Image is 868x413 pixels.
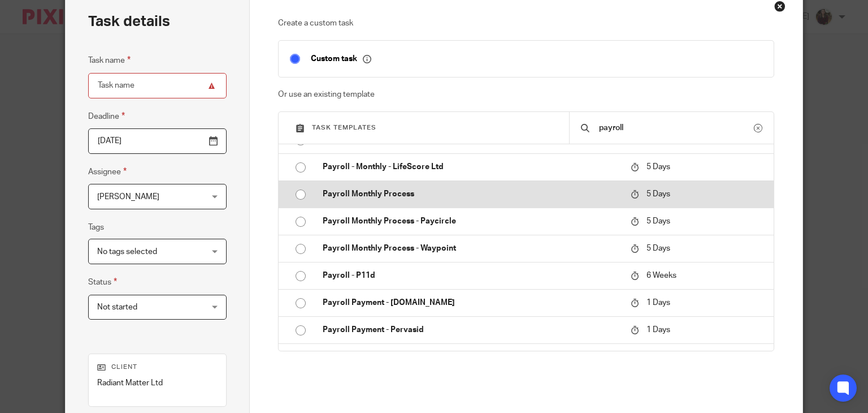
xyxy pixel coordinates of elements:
p: Client [97,363,218,372]
span: 6 Weeks [646,272,676,279]
div: Close this dialog window [774,1,785,12]
span: No tags selected [97,248,157,256]
p: Payroll - P11d [323,270,619,281]
p: Or use an existing template [278,89,774,100]
span: 5 Days [646,190,670,198]
span: 1 Days [646,299,670,307]
span: 1 Days [646,326,670,334]
label: Assignee [88,165,127,178]
p: Payroll Monthly Process - Waypoint [323,243,619,254]
label: Tags [88,222,104,233]
label: Status [88,276,117,289]
label: Task name [88,54,131,67]
p: Custom task [311,54,371,64]
input: Pick a date [88,128,227,154]
p: Payroll Monthly Process - Paycircle [323,216,619,227]
span: 5 Days [646,163,670,171]
h2: Task details [88,12,170,31]
label: Deadline [88,110,125,123]
span: [PERSON_NAME] [97,193,159,201]
span: 5 Days [646,244,670,252]
span: Task templates [312,124,376,131]
span: 5 Days [646,217,670,225]
p: Payroll Monthly Process [323,188,619,200]
p: Payroll Payment - [DOMAIN_NAME] [323,297,619,308]
span: Not started [97,303,137,311]
p: Create a custom task [278,18,774,29]
p: Payroll Payment - Pervasid [323,324,619,335]
input: Search... [598,122,754,134]
p: Radiant Matter Ltd [97,377,218,389]
p: Payroll - Monthly - LifeScore Ltd [323,161,619,173]
input: Task name [88,73,227,98]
